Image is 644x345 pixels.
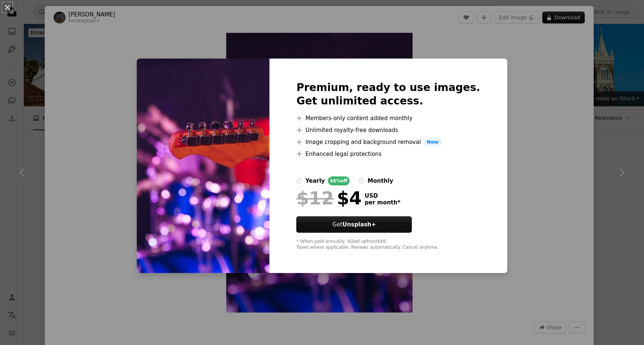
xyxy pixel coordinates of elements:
span: $12 [296,188,334,208]
li: Unlimited royalty-free downloads [296,126,480,135]
div: * When paid annually, billed upfront $48 Taxes where applicable. Renews automatically. Cancel any... [296,239,480,251]
li: Image cropping and background removal [296,138,480,147]
input: yearly66%off [296,178,302,184]
li: Enhanced legal protections [296,150,480,159]
div: yearly [305,176,325,185]
div: $4 [296,188,362,208]
h2: Premium, ready to use images. Get unlimited access. [296,81,480,108]
strong: Unsplash+ [342,221,376,228]
span: per month * [364,199,400,206]
input: monthly [359,178,364,184]
button: GetUnsplash+ [296,216,412,233]
span: New [424,138,442,147]
div: 66% off [328,176,350,185]
li: Members-only content added monthly [296,114,480,123]
span: USD [364,192,400,199]
img: premium_photo-1682855222886-ce4693e2b982 [137,59,269,273]
div: monthly [367,176,393,185]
